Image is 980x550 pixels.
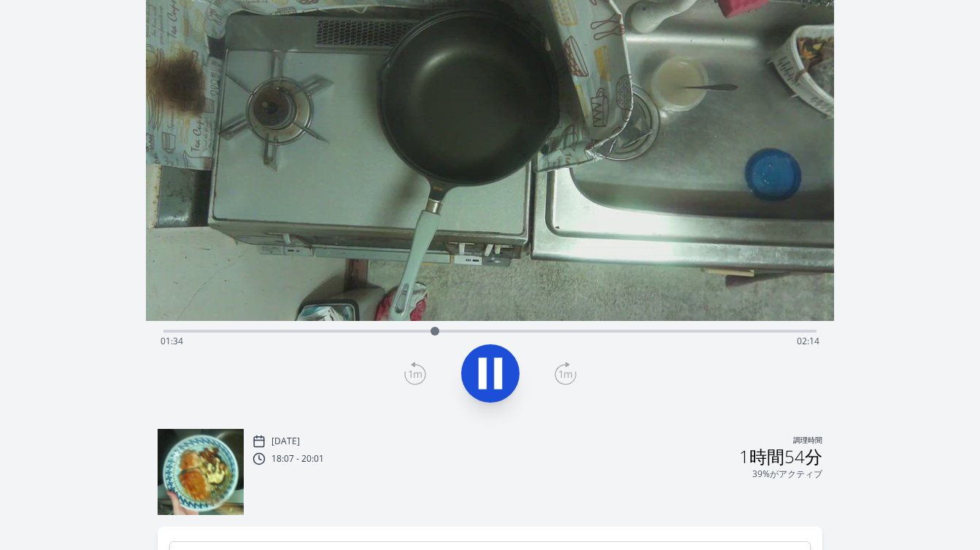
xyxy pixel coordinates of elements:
[793,435,822,445] font: 調理時間
[739,444,822,468] font: 1時間54分
[271,452,324,465] font: 18:07 - 20:01
[797,335,819,347] span: 02:14
[158,429,244,515] img: 250911090755_thumb.jpeg
[752,468,822,480] font: 39%がアクティブ
[161,335,183,347] span: 01:34
[271,435,300,447] font: [DATE]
